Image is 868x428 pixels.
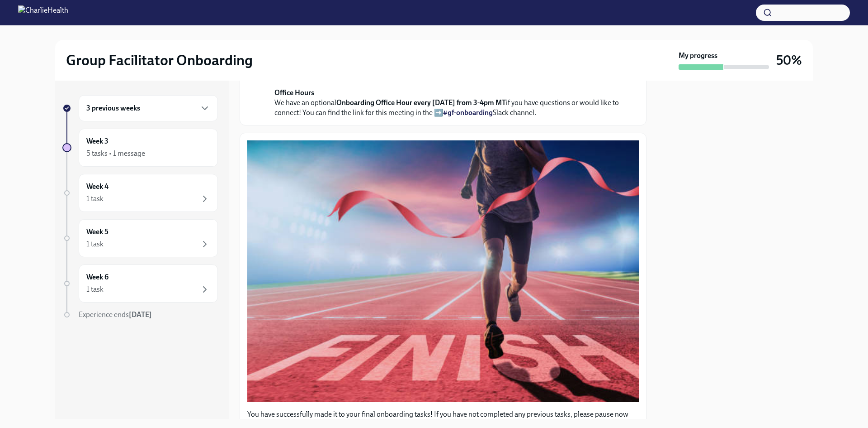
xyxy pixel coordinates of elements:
[86,136,108,146] h6: Week 3
[86,103,140,113] h6: 3 previous weeks
[336,98,506,107] strong: Onboarding Office Hour every [DATE] from 3-4pm MT
[62,264,218,303] a: Week 61 task
[86,272,108,282] h6: Week 6
[86,182,108,192] h6: Week 4
[86,227,108,237] h6: Week 5
[62,129,218,167] a: Week 35 tasks • 1 message
[79,95,218,121] div: 3 previous weeks
[79,310,152,319] span: Experience ends
[62,219,218,257] a: Week 51 task
[86,239,104,249] div: 1 task
[62,174,218,212] a: Week 41 task
[443,108,493,117] a: #gf-onboarding
[129,310,152,319] strong: [DATE]
[86,149,145,159] div: 5 tasks • 1 message
[776,52,802,68] h3: 50%
[274,88,624,118] p: We have an optional if you have questions or would like to connect! You can find the link for thi...
[86,194,104,204] div: 1 task
[86,284,104,294] div: 1 task
[66,51,253,69] h2: Group Facilitator Onboarding
[679,51,717,61] strong: My progress
[18,5,68,20] img: CharlieHealth
[247,140,639,402] button: Zoom image
[274,88,314,97] strong: Office Hours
